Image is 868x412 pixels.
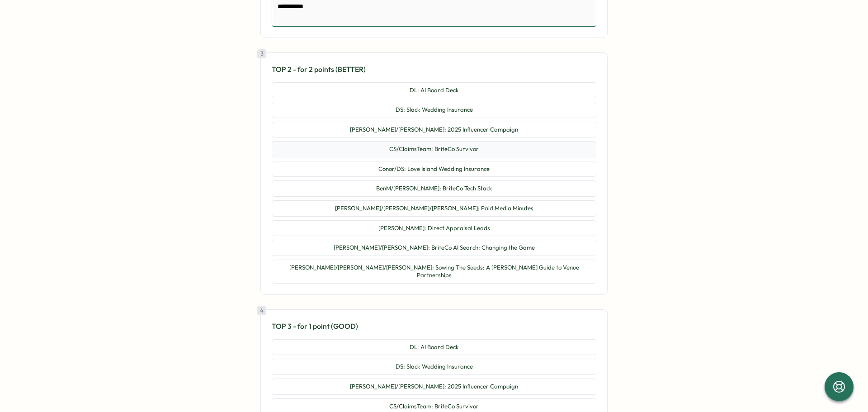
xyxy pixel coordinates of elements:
[257,49,266,58] div: 3
[272,161,596,177] button: Conor/DS: Love Island Wedding Insurance
[272,200,596,217] button: [PERSON_NAME]/[PERSON_NAME]/[PERSON_NAME]: Paid Media Minutes
[272,321,596,332] p: TOP 3 - for 1 point (GOOD)
[272,122,596,138] button: [PERSON_NAME]/[PERSON_NAME]: 2025 Influencer Campaign
[272,180,596,197] button: BenM/[PERSON_NAME]: BriteCo Tech Stack
[272,339,596,355] button: DL: AI Board Deck
[272,220,596,237] button: [PERSON_NAME]: Direct Appraisal Leads
[257,306,266,315] div: 4
[272,379,596,395] button: [PERSON_NAME]/[PERSON_NAME]: 2025 Influencer Campaign
[272,64,596,75] p: TOP 2 - for 2 points (BETTER)
[272,141,596,157] button: CS/ClaimsTeam: BriteCo Survivor
[272,240,596,256] button: [PERSON_NAME]/[PERSON_NAME]: BriteCo AI Search: Changing the Game
[272,260,596,284] button: [PERSON_NAME]/[PERSON_NAME]/[PERSON_NAME]: Sowing The Seeds: A [PERSON_NAME] Guide to Venue Partn...
[272,102,596,118] button: DS: Slack Wedding Insurance
[272,359,596,375] button: DS: Slack Wedding Insurance
[272,82,596,99] button: DL: AI Board Deck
